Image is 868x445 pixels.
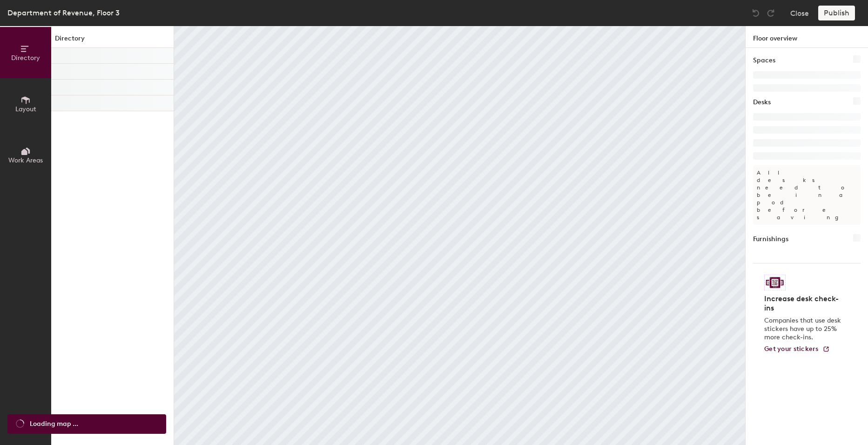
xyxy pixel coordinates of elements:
[751,8,760,18] img: Undo
[753,234,788,244] h1: Furnishings
[753,97,771,108] h1: Desks
[51,34,174,48] h1: Directory
[11,54,40,62] span: Directory
[764,345,819,353] span: Get your stickers
[7,7,120,19] div: Department of Revenue, Floor 3
[764,294,844,313] h4: Increase desk check-ins
[766,8,775,18] img: Redo
[764,345,830,353] a: Get your stickers
[753,55,775,66] h1: Spaces
[746,26,868,48] h1: Floor overview
[8,156,43,164] span: Work Areas
[174,26,745,445] canvas: Map
[30,419,78,429] span: Loading map ...
[764,275,786,290] img: Sticker logo
[790,6,809,20] button: Close
[753,165,861,225] p: All desks need to be in a pod before saving
[764,317,844,342] p: Companies that use desk stickers have up to 25% more check-ins.
[15,105,36,113] span: Layout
